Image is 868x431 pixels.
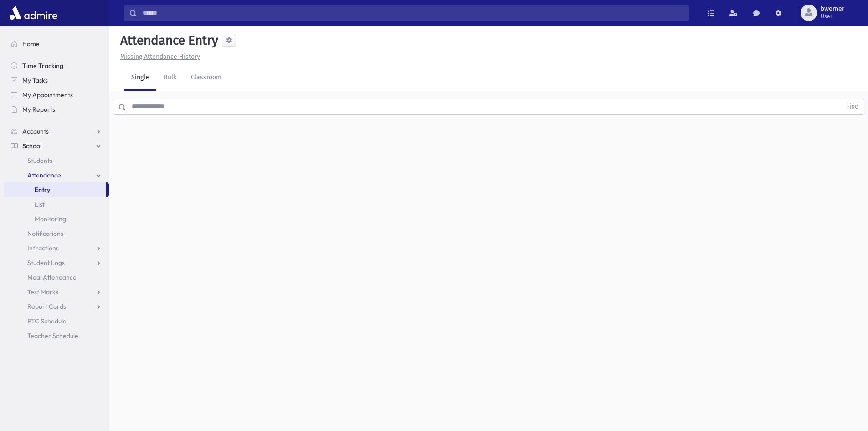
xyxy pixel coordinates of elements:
span: Home [22,40,40,48]
span: User [821,13,844,20]
a: Entry [4,182,106,197]
a: Report Cards [4,299,109,314]
a: Monitoring [4,212,109,226]
a: PTC Schedule [4,314,109,328]
a: Single [124,65,156,91]
a: My Reports [4,102,109,117]
span: My Appointments [22,91,73,99]
span: PTC Schedule [27,317,67,325]
a: Meal Attendance [4,270,109,285]
span: Monitoring [35,215,66,223]
span: My Tasks [22,76,48,84]
img: AdmirePro [7,4,60,22]
span: Time Tracking [22,62,63,70]
span: My Reports [22,105,55,114]
span: Report Cards [27,302,66,311]
span: Teacher Schedule [27,332,78,340]
a: Accounts [4,124,109,139]
span: Test Marks [27,288,58,296]
u: Missing Attendance History [120,53,200,61]
a: School [4,139,109,153]
a: Student Logs [4,255,109,270]
span: Entry [35,186,50,194]
a: Infractions [4,241,109,255]
span: Attendance [27,171,61,179]
a: Bulk [156,65,184,91]
a: Test Marks [4,285,109,299]
a: Missing Attendance History [117,53,200,61]
a: My Tasks [4,73,109,88]
a: Attendance [4,168,109,182]
a: Classroom [184,65,229,91]
a: Home [4,36,109,51]
span: Student Logs [27,259,65,267]
span: School [22,142,41,150]
span: bwerner [821,5,844,13]
span: Meal Attendance [27,273,77,281]
span: List [35,200,45,208]
span: Infractions [27,244,59,252]
a: My Appointments [4,88,109,102]
a: List [4,197,109,212]
button: Find [841,99,864,114]
span: Accounts [22,127,49,135]
input: Search [137,5,688,21]
a: Students [4,153,109,168]
h5: Attendance Entry [117,33,218,48]
a: Time Tracking [4,58,109,73]
span: Notifications [27,229,63,238]
a: Notifications [4,226,109,241]
a: Teacher Schedule [4,328,109,343]
span: Students [27,156,52,165]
